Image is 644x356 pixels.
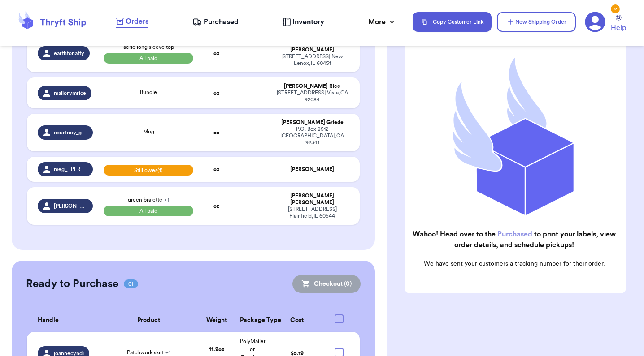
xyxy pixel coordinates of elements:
[412,229,617,250] h2: Wahoo! Head over to the to print your labels, view order details, and schedule pickups!
[275,90,348,103] div: [STREET_ADDRESS] Vista , CA 92084
[213,130,219,135] strong: oz
[126,16,148,27] span: Orders
[104,206,193,216] span: All paid
[209,347,224,352] strong: 11.9 oz
[497,12,576,32] button: New Shipping Order
[283,17,324,27] a: Inventory
[611,22,626,33] span: Help
[292,17,324,27] span: Inventory
[270,309,324,332] th: Cost
[165,350,170,355] span: + 1
[54,202,88,210] span: [PERSON_NAME]
[275,40,348,53] div: [PERSON_NAME] [PERSON_NAME]
[54,90,86,97] span: mallorymrice
[611,15,626,33] a: Help
[213,203,219,209] strong: oz
[275,126,348,146] div: P.O. Box 8512 [GEOGRAPHIC_DATA] , CA 92341
[497,231,532,238] a: Purchased
[38,316,59,325] span: Handle
[104,165,193,176] span: Still owes (1)
[204,17,239,27] span: Purchased
[413,12,492,32] button: Copy Customer Link
[127,350,170,355] span: Patchwork skirt
[123,44,174,50] span: aerie long sleeve top
[275,83,348,90] div: [PERSON_NAME] Rice
[292,275,361,293] button: Checkout (0)
[585,12,605,32] a: 2
[275,166,348,173] div: [PERSON_NAME]
[368,17,396,27] div: More
[275,53,348,67] div: [STREET_ADDRESS] New Lenox , IL 60451
[192,17,239,27] a: Purchased
[199,309,235,332] th: Weight
[275,193,348,206] div: [PERSON_NAME] [PERSON_NAME]
[54,129,88,136] span: courtney_griede24
[104,53,193,64] span: All paid
[213,167,219,172] strong: oz
[275,119,348,126] div: [PERSON_NAME] Griede
[275,206,348,219] div: [STREET_ADDRESS] Plainfield , IL 60544
[412,259,617,268] p: We have sent your customers a tracking number for their order.
[235,309,270,332] th: Package Type
[26,277,118,291] h2: Ready to Purchase
[213,90,219,96] strong: oz
[213,51,219,56] strong: oz
[611,4,620,13] div: 2
[54,50,84,57] span: earthtonatty
[143,129,154,134] span: Mug
[116,16,148,28] a: Orders
[98,309,198,332] th: Product
[124,279,138,288] span: 01
[128,197,169,202] span: green bralette
[140,90,157,95] span: Bundle
[54,166,88,173] span: meg_.[PERSON_NAME]
[291,351,304,356] span: $ 5.19
[164,197,169,202] span: + 1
